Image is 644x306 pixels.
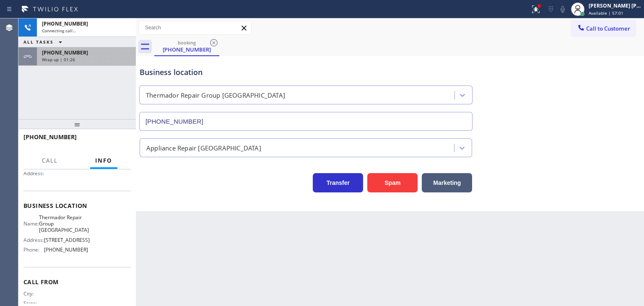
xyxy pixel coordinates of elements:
button: ALL TASKS [18,37,70,47]
span: Connecting call… [42,28,76,34]
div: [PERSON_NAME] [PERSON_NAME] [589,2,641,9]
input: Search [139,21,251,34]
span: Address: [23,170,46,176]
span: City: [23,290,46,297]
span: [PHONE_NUMBER] [44,246,88,253]
span: Call [42,157,58,164]
span: Phone: [23,246,44,253]
button: Call to Customer [571,21,636,36]
div: booking [155,39,218,46]
span: Address: [23,237,44,243]
div: [PHONE_NUMBER] [155,46,218,53]
div: Appliance Repair [GEOGRAPHIC_DATA] [146,143,261,153]
button: Mute [557,3,569,15]
div: Business location [140,67,472,78]
span: ALL TASKS [23,39,54,45]
span: Wrap up | 01:26 [42,57,75,62]
button: Info [90,153,117,169]
input: Phone Number [139,112,473,131]
button: Spam [367,173,418,192]
span: Name: [23,220,39,227]
span: Available | 57:01 [589,10,623,16]
button: Marketing [422,173,472,192]
span: [PHONE_NUMBER] [23,133,77,141]
span: Thermador Repair Group [GEOGRAPHIC_DATA] [39,214,89,233]
span: [PHONE_NUMBER] [42,20,88,27]
div: (224) 651-3913 [155,37,218,55]
span: Business location [23,202,131,210]
span: Call to Customer [586,25,630,32]
button: Transfer [313,173,363,192]
span: Call From [23,278,131,286]
span: Info [95,157,112,164]
span: [STREET_ADDRESS] [44,237,90,243]
button: Call [37,153,63,169]
div: Thermador Repair Group [GEOGRAPHIC_DATA] [146,91,285,100]
span: [PHONE_NUMBER] [42,49,88,56]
